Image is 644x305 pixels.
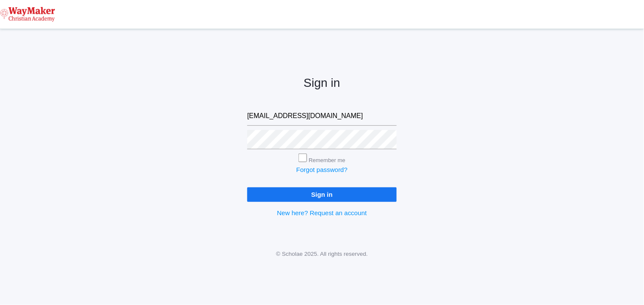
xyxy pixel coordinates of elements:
[309,157,345,163] label: Remember me
[277,209,367,216] a: New here? Request an account
[296,166,348,173] a: Forgot password?
[247,107,397,126] input: Email address
[247,77,397,90] h2: Sign in
[247,187,397,201] input: Sign in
